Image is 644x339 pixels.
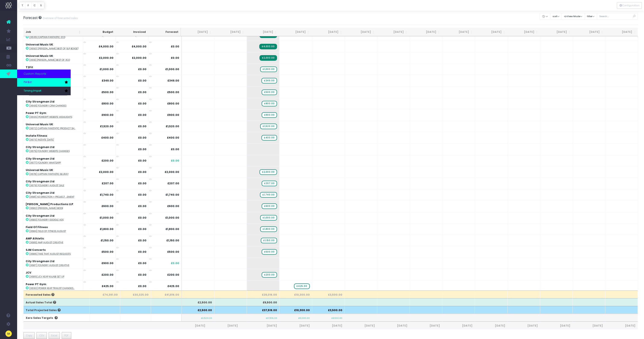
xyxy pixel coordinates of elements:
small: Overview of forecasted sales [42,16,78,20]
strong: £500.00 [101,90,113,94]
abbr: [3679] Foundry August Sale [29,184,64,187]
th: £2,500.00 [182,298,214,306]
strong: £1,800.00 [100,227,113,231]
span: wayahead Sales Forecast Item [260,124,277,129]
abbr: [3689] JCV Keap Kajabi Set Up [29,275,64,278]
strong: £0.00 [138,182,146,185]
img: images/default_profile_image.png [5,330,12,337]
span: Copy [26,334,32,337]
strong: £900.00 [101,261,113,265]
strong: £0.00 [138,250,146,254]
strong: £200.00 [101,159,113,162]
a: Timing Import [17,87,71,95]
strong: Instate Fitness [26,134,47,138]
span: wayahead Sales Forecast Item [262,101,277,106]
strong: £2,000.00 [99,170,113,174]
abbr: [3681] Ad Direction + Project management [29,195,74,198]
strong: £0.00 [138,147,146,151]
th: £3,500.00 [312,291,345,298]
th: £3,500.00 [312,306,345,314]
td: : [24,257,83,269]
span: wayahead Sales Forecast Item [262,112,277,118]
th: Apr 26: activate to sort column ascending [507,28,540,36]
strong: £0.00 [138,193,146,197]
td: : [24,223,83,235]
abbr: [3684] Field Of Fitness August [29,230,66,233]
td: : [24,246,83,257]
th: Dec 25: activate to sort column ascending [377,28,409,36]
strong: £2,000.00 [132,56,146,60]
th: £74,391.00 [89,291,120,298]
abbr: [3666] PowerPT Website Highlights [29,115,72,119]
span: [DATE] [451,324,473,328]
strong: £1,520.00 [100,124,113,128]
strong: City Strongman Ltd [26,259,54,263]
span: £1,000.00 [165,216,179,220]
span: £0.00 [171,147,179,151]
span: wayahead Sales Forecast Item [261,78,277,83]
abbr: [3687] Foundry August Creative [29,264,69,267]
strong: £3,500.00 [99,33,113,37]
span: £200.00 [167,273,179,277]
strong: JCV [26,271,31,274]
th: £37,516.00 [247,306,279,314]
td: : [24,200,83,212]
th: Nov 25: activate to sort column ascending [344,28,377,36]
abbr: [3690] Power Keap Trialist Changes [29,287,75,290]
th: £10,300.00 [279,306,312,314]
span: Xero Sales Targets [26,316,53,320]
span: [DATE] [419,324,440,328]
strong: £800.00 [101,102,113,105]
th: Jul 26: activate to sort column ascending [605,28,638,36]
th: Feb 26: activate to sort column ascending [442,28,474,36]
strong: £0.00 [138,273,146,277]
span: wayahead Sales Forecast Item [262,272,277,278]
span: £800.00 [167,102,179,106]
strong: Universal Music UK [26,168,53,172]
strong: £0.00 [138,216,146,219]
button: C [31,2,38,9]
span: wayahead Sales Forecast Item [260,67,277,72]
strong: AMP Athletic [26,237,44,240]
strong: City Strongman Ltd [26,214,54,218]
th: Mar 26: activate to sort column ascending [475,28,507,36]
a: PM Bot [17,78,71,87]
strong: Universal Music UK [26,123,53,126]
span: [DATE] [386,324,407,328]
strong: £4,000.00 [132,45,146,48]
strong: £0.00 [138,159,146,162]
strong: £1,150.00 [101,239,113,242]
span: Forecasted Sales [26,293,54,297]
span: £400.00 [167,136,179,140]
strong: £207.00 [102,182,113,185]
small: £3,500.00 [331,316,342,319]
th: £2,500.00 [182,306,214,314]
strong: Universal Music UK [26,54,53,58]
strong: £0.00 [138,170,146,174]
strong: £0.00 [138,67,146,71]
span: wayahead Sales Forecast Item [260,226,277,232]
span: [DATE] [321,324,342,328]
input: Search... [597,13,638,20]
abbr: [3675] Foundry Website Changes [29,150,70,153]
span: £0.00 [171,56,179,60]
button: sort [550,13,562,20]
button: F [25,2,31,9]
abbr: [3665] Foundry CRM Changes [29,104,66,107]
strong: £1,740.00 [100,193,113,197]
td: : [24,280,83,292]
span: [DATE] [549,324,570,328]
th: £28,016.00 [247,291,279,298]
span: £1,520.00 [166,124,179,128]
th: Jun 25: activate to sort column ascending [181,28,213,36]
strong: £3,500.00 [132,33,146,37]
span: Custom Reports [24,72,46,76]
span: £900.00 [167,113,179,117]
strong: Power PT Gym [26,282,46,286]
span: [DATE] [216,324,238,328]
button: CSV [36,332,47,339]
th: Jan 26: activate to sort column ascending [409,28,442,36]
span: [DATE] [184,324,205,328]
strong: £500.00 [101,250,113,254]
td: : [24,143,83,155]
